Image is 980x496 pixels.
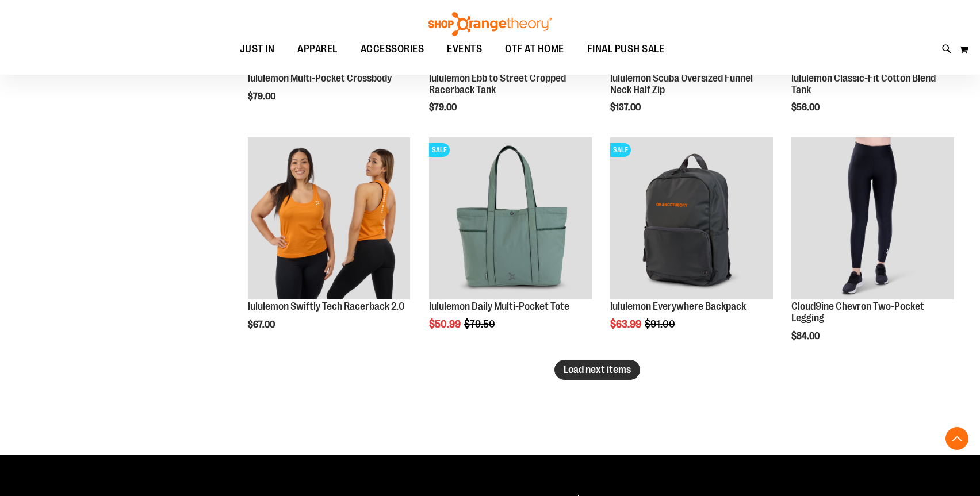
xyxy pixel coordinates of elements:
[429,137,592,300] img: lululemon Daily Multi-Pocket Tote
[447,36,482,62] span: EVENTS
[248,72,392,84] a: lululemon Multi-Pocket Crossbody
[791,72,936,95] a: lululemon Classic-Fit Cotton Blend Tank
[427,12,553,36] img: Shop Orangetheory
[286,36,349,62] a: APPAREL
[361,36,424,62] span: ACCESSORIES
[576,36,676,63] a: FINAL PUSH SALE
[610,137,773,300] img: lululemon Everywhere Backpack
[423,132,598,359] div: product
[297,36,338,62] span: APPAREL
[791,137,954,302] a: Cloud9ine Chevron Two-Pocket Legging
[464,318,497,330] span: $79.50
[248,91,277,102] span: $79.00
[505,36,564,62] span: OTF AT HOME
[349,36,436,63] a: ACCESSORIES
[945,427,968,450] button: Back To Top
[791,331,821,341] span: $84.00
[248,137,411,302] a: lululemon Swiftly Tech Racerback 2.0
[248,137,411,300] img: lululemon Swiftly Tech Racerback 2.0
[248,320,277,330] span: $67.00
[791,102,821,113] span: $56.00
[610,301,746,312] a: lululemon Everywhere Backpack
[587,36,665,62] span: FINAL PUSH SALE
[791,137,954,300] img: Cloud9ine Chevron Two-Pocket Legging
[493,36,576,63] a: OTF AT HOME
[435,36,493,63] a: EVENTS
[604,132,779,359] div: product
[429,143,450,157] span: SALE
[429,102,458,113] span: $79.00
[610,143,631,157] span: SALE
[240,36,275,62] span: JUST IN
[554,360,640,380] button: Load next items
[429,137,592,302] a: lululemon Daily Multi-Pocket ToteSALE
[610,137,773,302] a: lululemon Everywhere BackpackSALE
[248,301,405,312] a: lululemon Swiftly Tech Racerback 2.0
[610,318,643,330] span: $63.99
[786,132,960,371] div: product
[429,301,569,312] a: lululemon Daily Multi-Pocket Tote
[429,318,462,330] span: $50.99
[610,72,753,95] a: lululemon Scuba Oversized Funnel Neck Half Zip
[791,301,924,324] a: Cloud9ine Chevron Two-Pocket Legging
[564,364,631,375] span: Load next items
[242,132,416,359] div: product
[228,36,286,63] a: JUST IN
[645,318,677,330] span: $91.00
[610,102,642,113] span: $137.00
[429,72,566,95] a: lululemon Ebb to Street Cropped Racerback Tank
